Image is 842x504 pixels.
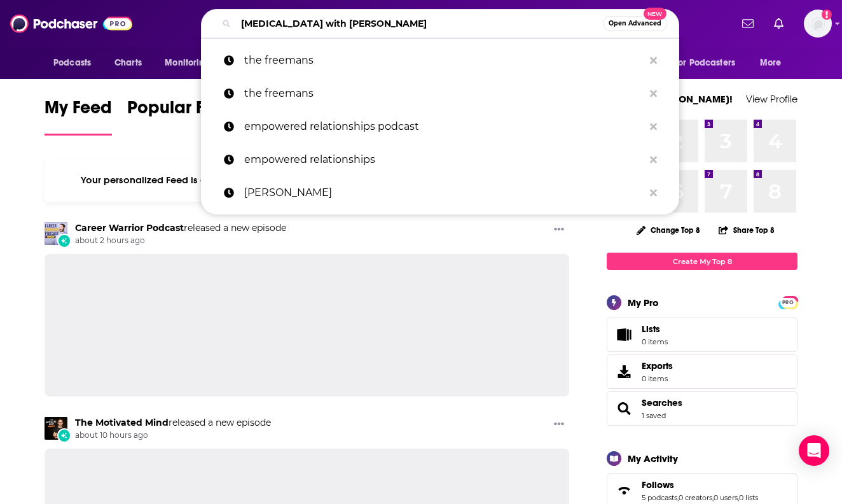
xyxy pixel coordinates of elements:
[746,93,797,105] a: View Profile
[751,51,797,75] button: open menu
[607,318,797,352] a: Lists
[45,222,67,245] img: Career Warrior Podcast
[666,51,754,75] button: open menu
[642,493,677,502] a: 5 podcasts
[201,44,679,77] a: the freemans
[644,8,666,20] span: New
[642,360,673,372] span: Exports
[244,143,644,176] p: empowered relationships
[236,13,603,34] input: Search podcasts, credits, & more...
[642,397,682,409] a: Searches
[549,417,569,433] button: Show More Button
[45,417,67,440] img: The Motivated Mind
[75,235,286,246] span: about 2 hours ago
[677,493,679,502] span: ,
[75,417,169,428] a: The Motivated Mind
[739,493,758,502] a: 0 lists
[714,493,738,502] a: 0 users
[165,54,210,72] span: Monitoring
[607,354,797,389] a: Exports
[642,374,673,383] span: 0 items
[244,44,644,77] p: the freemans
[549,222,569,238] button: Show More Button
[607,391,797,426] span: Searches
[780,298,796,307] span: PRO
[642,337,668,346] span: 0 items
[45,158,569,202] div: Your personalized Feed is curated based on the Podcasts, Creators, Users, and Lists that you Follow.
[642,479,758,491] a: Follows
[780,297,796,307] a: PRO
[57,234,71,248] div: New Episode
[642,323,668,335] span: Lists
[75,222,286,234] h3: released a new episode
[201,176,679,209] a: [PERSON_NAME]
[106,51,149,75] a: Charts
[607,253,797,270] a: Create My Top 8
[201,143,679,176] a: empowered relationships
[642,411,666,420] a: 1 saved
[737,13,759,34] a: Show notifications dropdown
[642,479,674,491] span: Follows
[244,176,644,209] p: tamsen fadal
[45,51,107,75] button: open menu
[45,97,112,126] span: My Feed
[57,428,71,442] div: New Episode
[127,97,235,126] span: Popular Feed
[804,10,832,38] span: Logged in as sarahhallprinc
[201,110,679,143] a: empowered relationships podcast
[712,493,714,502] span: ,
[642,323,660,335] span: Lists
[822,10,832,20] svg: Add a profile image
[760,54,782,72] span: More
[611,482,637,500] a: Follows
[75,430,271,441] span: about 10 hours ago
[127,97,235,136] a: Popular Feed
[628,452,678,465] div: My Activity
[804,10,832,38] img: User Profile
[611,326,637,344] span: Lists
[201,9,679,38] div: Search podcasts, credits, & more...
[718,218,775,242] button: Share Top 8
[611,363,637,381] span: Exports
[629,222,708,238] button: Change Top 8
[53,54,91,72] span: Podcasts
[603,16,667,31] button: Open AdvancedNew
[628,297,659,309] div: My Pro
[738,493,739,502] span: ,
[244,77,644,110] p: the freemans
[75,222,184,234] a: Career Warrior Podcast
[804,10,832,38] button: Show profile menu
[10,11,132,36] img: Podchaser - Follow, Share and Rate Podcasts
[674,54,735,72] span: For Podcasters
[114,54,142,72] span: Charts
[156,51,226,75] button: open menu
[799,435,829,466] div: Open Intercom Messenger
[244,110,644,143] p: empowered relationships podcast
[679,493,712,502] a: 0 creators
[45,97,112,136] a: My Feed
[611,400,637,417] a: Searches
[75,417,271,429] h3: released a new episode
[609,20,661,27] span: Open Advanced
[769,13,789,34] a: Show notifications dropdown
[201,77,679,110] a: the freemans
